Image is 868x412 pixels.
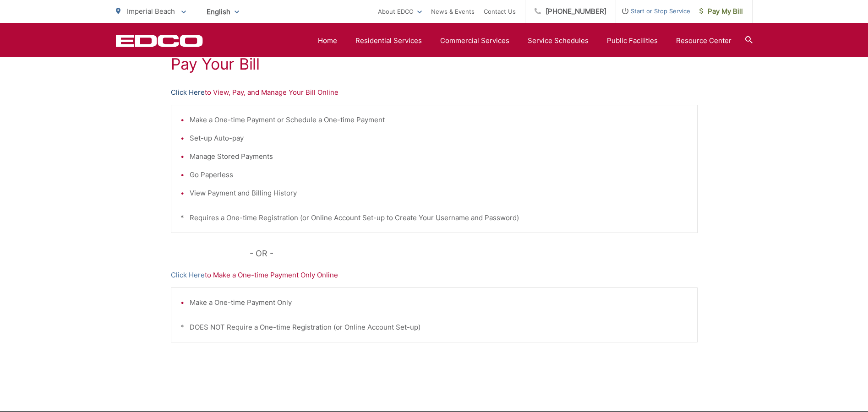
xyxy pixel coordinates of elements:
span: Imperial Beach [127,7,175,16]
p: - OR - [250,247,698,260]
span: English [200,4,246,20]
h1: Pay Your Bill [171,55,698,73]
li: Make a One-time Payment Only [190,297,688,308]
a: EDCD logo. Return to the homepage. [116,34,203,47]
p: to View, Pay, and Manage Your Bill Online [171,87,698,98]
a: Public Facilities [607,35,658,46]
span: Pay My Bill [699,6,743,17]
p: to Make a One-time Payment Only Online [171,270,698,281]
p: * Requires a One-time Registration (or Online Account Set-up to Create Your Username and Password) [180,212,688,223]
li: Manage Stored Payments [190,151,688,162]
a: Residential Services [355,35,422,46]
li: Go Paperless [190,169,688,180]
li: View Payment and Billing History [190,188,688,199]
a: About EDCO [378,6,422,17]
a: Click Here [171,270,205,281]
li: Set-up Auto-pay [190,133,688,144]
a: Click Here [171,87,205,98]
p: * DOES NOT Require a One-time Registration (or Online Account Set-up) [180,322,688,333]
a: Service Schedules [528,35,589,46]
a: Commercial Services [440,35,509,46]
a: Resource Center [676,35,732,46]
a: Home [318,35,337,46]
a: News & Events [431,6,475,17]
li: Make a One-time Payment or Schedule a One-time Payment [190,114,688,125]
a: Contact Us [484,6,516,17]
